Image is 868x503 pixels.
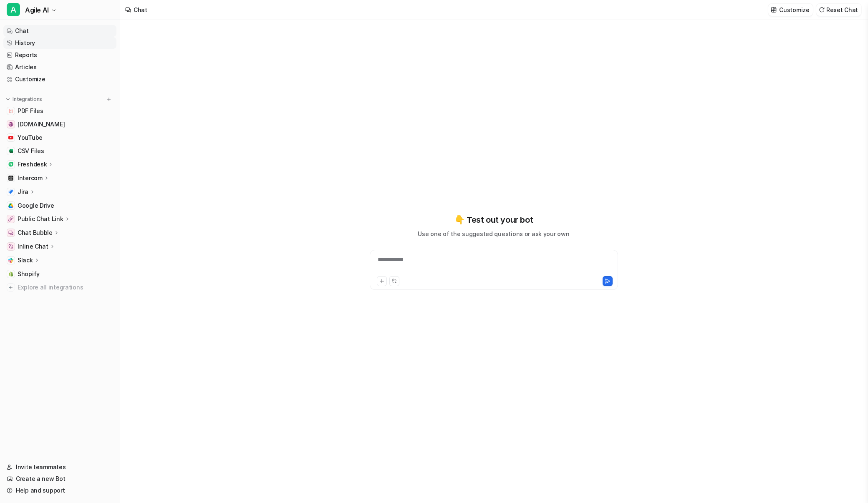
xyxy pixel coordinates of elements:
div: Chat [134,5,147,14]
span: Google Drive [18,201,54,210]
p: Chat Bubble [18,229,53,237]
a: ShopifyShopify [3,268,116,280]
p: Freshdesk [18,160,47,169]
span: PDF Files [18,107,43,115]
a: Google DriveGoogle Drive [3,200,116,211]
img: Inline Chat [8,244,13,249]
p: Public Chat Link [18,215,63,223]
span: Explore all integrations [18,281,113,294]
p: Jira [18,188,28,196]
a: Create a new Bot [3,473,116,485]
img: menu_add.svg [106,96,112,102]
p: Intercom [18,174,43,182]
a: PDF FilesPDF Files [3,105,116,117]
span: YouTube [18,133,43,142]
img: explore all integrations [7,283,15,292]
a: Articles [3,61,116,73]
img: customize [771,7,777,13]
img: CSV Files [8,148,13,153]
p: Use one of the suggested questions or ask your own [418,229,569,238]
p: 👇 Test out your bot [454,214,533,226]
a: YouTubeYouTube [3,132,116,143]
p: Inline Chat [18,242,48,251]
a: www.estarli.co.uk[DOMAIN_NAME] [3,118,116,130]
a: Chat [3,25,116,37]
a: Reports [3,49,116,61]
button: Integrations [3,95,45,103]
p: Integrations [13,96,42,103]
img: Jira [8,189,13,194]
img: Freshdesk [8,162,13,167]
img: Public Chat Link [8,216,13,221]
img: PDF Files [8,108,13,113]
span: Shopify [18,270,40,278]
a: History [3,37,116,49]
img: reset [819,7,825,13]
a: Customize [3,73,116,85]
img: expand menu [5,96,11,102]
img: Chat Bubble [8,230,13,235]
a: Explore all integrations [3,282,116,293]
img: Intercom [8,176,13,181]
a: Help and support [3,485,116,496]
p: Customize [779,5,809,14]
button: Customize [768,4,812,16]
button: Reset Chat [816,4,861,16]
span: [DOMAIN_NAME] [18,120,65,128]
img: Shopify [8,272,13,277]
span: CSV Files [18,147,44,155]
img: YouTube [8,135,13,140]
span: A [7,3,20,16]
span: Agile AI [25,4,49,16]
p: Slack [18,256,33,264]
a: Invite teammates [3,461,116,473]
a: CSV FilesCSV Files [3,145,116,157]
img: Google Drive [8,203,13,208]
img: Slack [8,258,13,263]
img: www.estarli.co.uk [8,122,13,127]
